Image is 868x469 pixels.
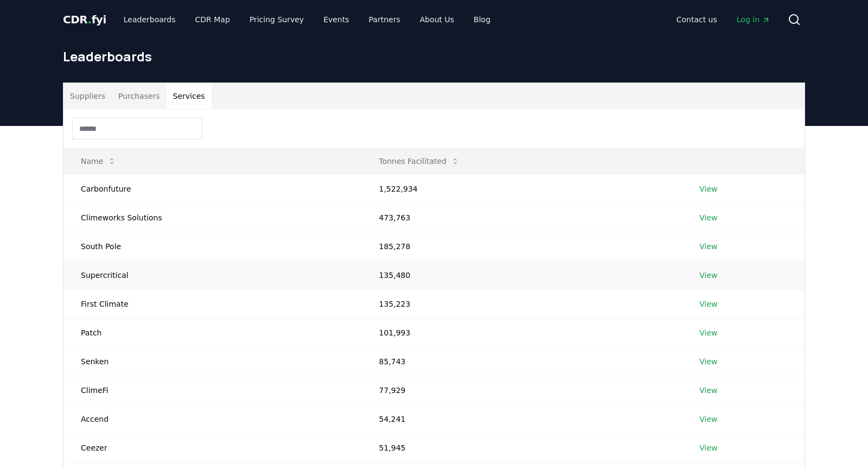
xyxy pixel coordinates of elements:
[370,150,468,172] button: Tonnes Facilitated
[72,150,125,172] button: Name
[63,261,361,289] td: Supercritical
[63,318,361,347] td: Patch
[361,203,682,232] td: 473,763
[361,261,682,289] td: 135,480
[63,83,112,109] button: Suppliers
[63,347,361,376] td: Senken
[361,232,682,261] td: 185,278
[361,289,682,318] td: 135,223
[167,83,212,109] button: Services
[63,289,361,318] td: First Climate
[699,241,717,252] a: View
[728,10,779,29] a: Log in
[112,83,167,109] button: Purchasers
[63,376,361,404] td: ClimeFi
[699,414,717,424] a: View
[361,376,682,404] td: 77,929
[699,356,717,367] a: View
[88,13,92,26] span: .
[315,10,358,29] a: Events
[115,10,184,29] a: Leaderboards
[360,10,409,29] a: Partners
[361,174,682,203] td: 1,522,934
[668,10,726,29] a: Contact us
[668,10,779,29] nav: Main
[699,183,717,194] a: View
[411,10,463,29] a: About Us
[63,174,361,203] td: Carbonfuture
[187,10,239,29] a: CDR Map
[115,10,499,29] nav: Main
[63,203,361,232] td: Climeworks Solutions
[63,12,106,27] a: CDR.fyi
[465,10,499,29] a: Blog
[63,13,106,26] span: CDR fyi
[699,270,717,281] a: View
[737,14,770,25] span: Log in
[63,404,361,433] td: Accend
[699,442,717,453] a: View
[63,433,361,462] td: Ceezer
[361,433,682,462] td: 51,945
[699,385,717,396] a: View
[699,327,717,338] a: View
[699,299,717,309] a: View
[699,212,717,223] a: View
[361,404,682,433] td: 54,241
[63,232,361,261] td: South Pole
[63,48,805,65] h1: Leaderboards
[361,347,682,376] td: 85,743
[361,318,682,347] td: 101,993
[241,10,312,29] a: Pricing Survey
